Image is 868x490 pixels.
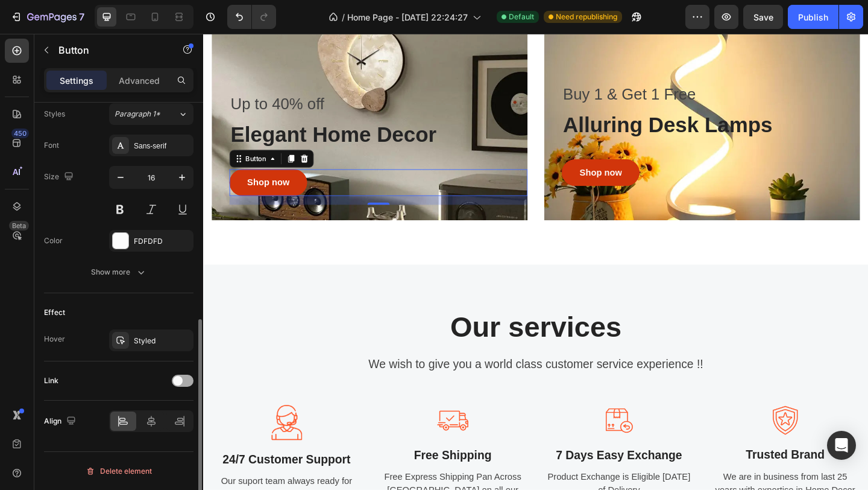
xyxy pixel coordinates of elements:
div: Effect [44,307,65,318]
div: Color [44,235,63,246]
button: Publish [788,5,838,29]
div: Beta [9,221,29,231]
button: Shop now [390,136,474,165]
img: Alt Image [74,404,107,442]
div: Hover [44,334,65,345]
div: Delete element [86,464,152,479]
img: Alt Image [254,404,288,438]
span: Need republishing [556,11,617,22]
span: / [342,11,345,24]
p: Our services [10,301,713,337]
div: Link [44,375,58,386]
div: Show more [91,266,147,278]
div: Undo/Redo [227,5,276,29]
div: Shop now [409,144,455,158]
div: 450 [11,129,29,138]
p: We wish to give you a world class customer service experience !! [10,350,713,369]
div: Publish [798,11,828,24]
button: Delete element [44,462,193,481]
p: Settings [60,74,93,87]
div: FDFDFD [134,236,190,247]
p: Free Shipping [191,449,351,468]
p: 24/7 Customer Support [10,453,171,472]
h2: Alluring Desk Lamps [390,84,714,115]
div: Font [44,140,59,151]
p: 7 [79,10,84,24]
button: Show more [44,261,193,283]
p: 7 Days Easy Exchange [372,449,532,468]
span: Paragraph 1* [115,109,160,119]
button: 7 [5,5,90,29]
p: Buy 1 & Get 1 Free [391,53,713,78]
span: Home Page - [DATE] 22:24:27 [347,11,468,24]
button: Save [743,5,783,29]
span: Default [509,11,534,22]
div: Styled [134,336,190,346]
div: Sans-serif [134,141,190,151]
p: Button [58,43,161,57]
p: Advanced [119,74,160,87]
img: Alt Image [435,404,469,438]
div: Styles [44,109,65,119]
div: Align [44,413,78,430]
p: Trusted Brand [553,448,713,468]
span: Save [753,12,773,22]
button: Paragraph 1* [109,103,193,125]
div: Open Intercom Messenger [827,431,856,460]
iframe: Design area [203,34,868,490]
div: Size [44,169,76,185]
img: Alt Image [616,404,650,437]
